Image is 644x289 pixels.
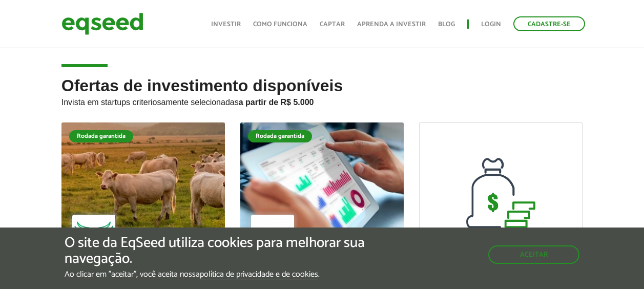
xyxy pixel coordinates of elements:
[61,95,583,107] p: Invista em startups criteriosamente selecionadas
[61,77,583,122] h2: Ofertas de investimento disponíveis
[253,21,307,28] a: Como funciona
[488,245,579,264] button: Aceitar
[513,16,585,31] a: Cadastre-se
[320,21,345,28] a: Captar
[481,21,501,28] a: Login
[69,130,133,142] div: Rodada garantida
[65,270,373,279] p: Ao clicar em "aceitar", você aceita nossa .
[61,10,143,37] img: EqSeed
[211,21,241,28] a: Investir
[200,271,318,279] a: política de privacidade e de cookies
[438,21,455,28] a: Blog
[239,98,314,107] strong: a partir de R$ 5.000
[357,21,426,28] a: Aprenda a investir
[65,235,373,267] h5: O site da EqSeed utiliza cookies para melhorar sua navegação.
[248,130,312,142] div: Rodada garantida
